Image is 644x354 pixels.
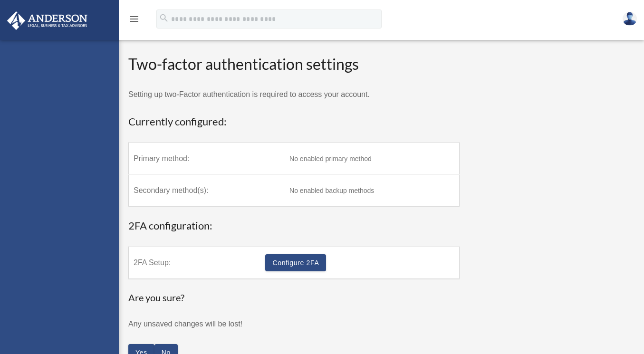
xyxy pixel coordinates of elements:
h3: Currently configured: [128,115,460,129]
i: menu [128,13,140,25]
img: Anderson Advisors Platinum Portal [4,11,90,30]
a: Configure 2FA [265,254,326,271]
td: No enabled primary method [285,143,459,175]
h2: Two-factor authentication settings [128,54,460,75]
img: User Pic [623,12,637,26]
td: No enabled backup methods [285,175,459,207]
h4: Are you sure? [128,291,333,304]
a: menu [128,17,140,25]
label: Primary method: [134,151,280,166]
h3: 2FA configuration: [128,219,460,233]
label: 2FA Setup: [134,255,256,270]
i: search [159,13,169,23]
label: Secondary method(s): [134,183,280,198]
p: Any unsaved changes will be lost! [128,317,333,331]
p: Setting up two-Factor authentication is required to access your account. [128,88,460,101]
